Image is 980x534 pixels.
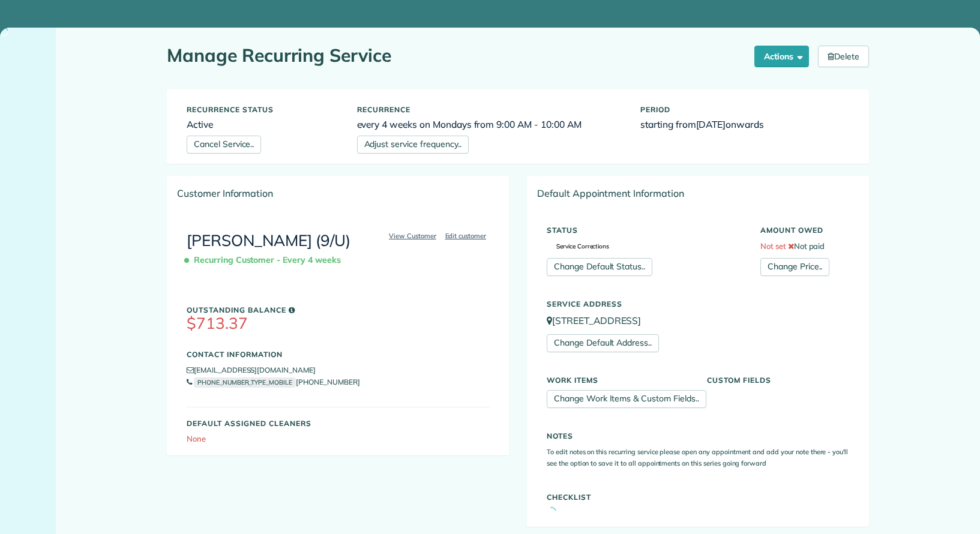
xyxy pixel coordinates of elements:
small: PHONE_NUMBER_TYPE_MOBILE [194,377,296,388]
a: View Customer [385,230,440,241]
a: Edit customer [442,230,490,241]
h5: Recurrence status [187,106,339,113]
h6: starting from onwards [640,119,849,130]
div: Not paid [751,220,858,276]
h5: Checklist [547,493,849,501]
a: Change Default Status.. [547,258,652,276]
span: [DATE] [696,118,726,130]
small: To edit notes on this recurring service please open any appointment and add your note there - you... [547,448,848,468]
a: Adjust service frequency.. [357,136,469,154]
button: Actions [754,46,810,67]
h1: Manage Recurring Service [167,46,745,65]
a: [PERSON_NAME] (9/U) [187,230,350,250]
a: Change Default Address.. [547,334,659,352]
h5: Recurrence [357,106,623,113]
h5: Period [640,106,849,113]
h5: Outstanding Balance [187,306,490,314]
div: Default Appointment Information [528,176,868,210]
li: [EMAIL_ADDRESS][DOMAIN_NAME] [187,364,490,376]
a: Cancel Service.. [187,136,261,154]
h5: Service Address [547,300,849,308]
h5: Notes [547,432,849,440]
a: PHONE_NUMBER_TYPE_MOBILE[PHONE_NUMBER] [187,377,359,386]
span: Not set [760,241,786,251]
a: Change Price.. [760,258,829,276]
span: None [187,434,206,443]
h6: Active [187,119,339,130]
a: Delete [818,46,869,67]
h5: Status [547,226,742,234]
p: [STREET_ADDRESS] [547,314,849,328]
h5: Custom Fields [707,376,849,384]
span: Recurring Customer - Every 4 weeks [187,250,346,271]
h3: $713.37 [187,315,490,332]
span: Service Corrections [547,244,609,250]
a: Change Work Items & Custom Fields.. [547,390,706,408]
h6: every 4 weeks on Mondays from 9:00 AM - 10:00 AM [357,119,623,130]
h5: Amount Owed [760,226,849,234]
h5: Default Assigned Cleaners [187,419,490,427]
div: Customer Information [167,176,509,210]
h5: Work Items [547,376,689,384]
h5: Contact Information [187,350,490,358]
